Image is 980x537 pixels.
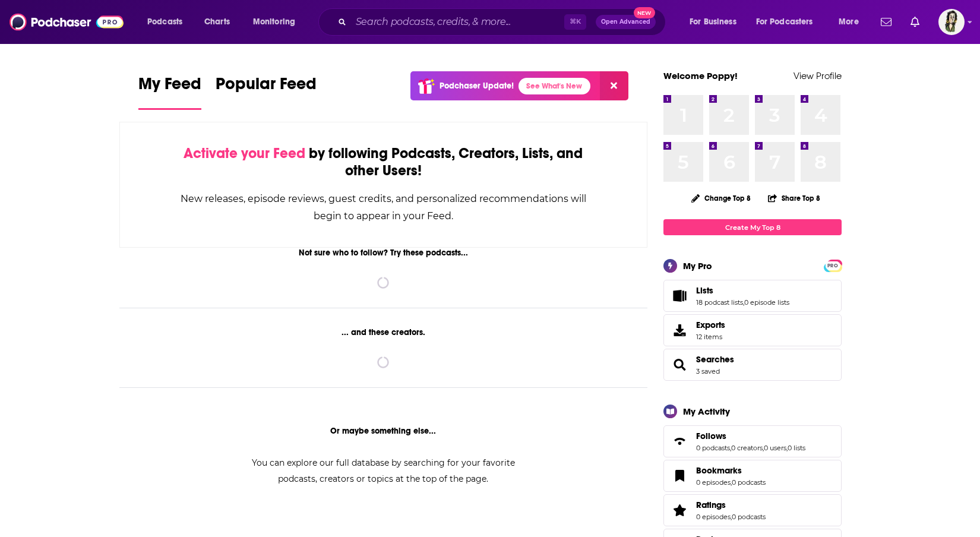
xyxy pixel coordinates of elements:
[732,513,766,521] a: 0 podcasts
[690,14,736,30] span: For Business
[756,14,813,30] span: For Podcasters
[767,187,821,210] button: Share Top 8
[786,444,788,452] span: ,
[663,314,842,346] a: Exports
[204,14,230,30] span: Charts
[696,500,726,510] span: Ratings
[330,8,677,36] div: Search podcasts, credits, & more...
[668,433,691,450] a: Follows
[696,500,766,510] a: Ratings
[938,9,965,35] button: Show profile menu
[696,431,805,441] a: Follows
[764,444,786,452] a: 0 users
[938,9,965,35] img: User Profile
[139,12,198,31] button: open menu
[748,12,830,31] button: open menu
[696,465,742,476] span: Bookmarks
[663,219,842,235] a: Create My Top 8
[668,356,691,373] a: Searches
[826,261,840,270] a: PRO
[351,12,564,31] input: Search podcasts, credits, & more...
[696,354,734,365] a: Searches
[663,425,842,457] span: Follows
[696,431,726,441] span: Follows
[683,260,712,271] div: My Pro
[876,12,896,32] a: Show notifications dropdown
[668,502,691,519] a: Ratings
[668,288,691,304] a: Lists
[668,322,691,339] span: Exports
[601,19,650,25] span: Open Advanced
[696,333,725,341] span: 12 items
[179,190,587,225] div: New releases, episode reviews, guest credits, and personalized recommendations will begin to appe...
[696,465,766,476] a: Bookmarks
[440,81,514,91] p: Podchaser Update!
[788,444,805,452] a: 0 lists
[696,444,730,452] a: 0 podcasts
[216,74,317,101] span: Popular Feed
[119,327,647,337] div: ... and these creators.
[696,285,713,296] span: Lists
[138,74,201,110] a: My Feed
[519,78,590,94] a: See What's New
[681,12,751,31] button: open menu
[744,298,789,307] a: 0 episode lists
[730,444,731,452] span: ,
[684,191,758,206] button: Change Top 8
[696,513,731,521] a: 0 episodes
[830,12,874,31] button: open menu
[184,144,305,162] span: Activate your Feed
[696,478,731,487] a: 0 episodes
[245,12,311,31] button: open menu
[731,478,732,487] span: ,
[119,248,647,258] div: Not sure who to follow? Try these podcasts...
[696,285,789,296] a: Lists
[663,349,842,381] span: Searches
[731,513,732,521] span: ,
[732,478,766,487] a: 0 podcasts
[237,455,529,487] div: You can explore our full database by searching for your favorite podcasts, creators or topics at ...
[596,15,656,29] button: Open AdvancedNew
[696,367,720,375] a: 3 saved
[216,74,317,110] a: Popular Feed
[634,7,655,18] span: New
[794,70,842,81] a: View Profile
[731,444,763,452] a: 0 creators
[839,14,859,30] span: More
[696,298,743,307] a: 18 podcast lists
[826,261,840,270] span: PRO
[906,12,924,32] a: Show notifications dropdown
[253,14,295,30] span: Monitoring
[696,320,725,330] span: Exports
[663,494,842,526] span: Ratings
[10,11,124,33] img: Podchaser - Follow, Share and Rate Podcasts
[763,444,764,452] span: ,
[683,406,730,417] div: My Activity
[179,145,587,179] div: by following Podcasts, Creators, Lists, and other Users!
[938,9,965,35] span: Logged in as poppyhat
[663,280,842,312] span: Lists
[663,70,738,81] a: Welcome Poppy!
[663,460,842,492] span: Bookmarks
[138,74,201,101] span: My Feed
[743,298,744,307] span: ,
[197,12,237,31] a: Charts
[564,14,586,30] span: ⌘ K
[147,14,182,30] span: Podcasts
[119,426,647,436] div: Or maybe something else...
[668,467,691,484] a: Bookmarks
